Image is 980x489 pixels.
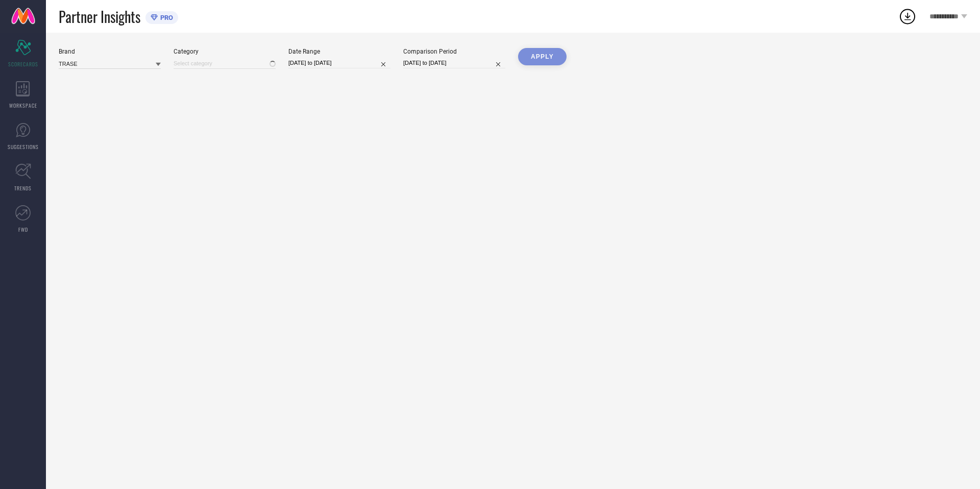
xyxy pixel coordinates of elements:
[403,48,505,55] div: Comparison Period
[9,102,37,109] span: WORKSPACE
[174,48,276,55] div: Category
[14,184,32,192] span: TRENDS
[59,48,161,55] div: Brand
[288,58,390,68] input: Select date range
[288,48,390,55] div: Date Range
[8,143,39,151] span: SUGGESTIONS
[403,58,505,68] input: Select comparison period
[18,226,28,233] span: FWD
[59,6,140,27] span: Partner Insights
[898,7,917,26] div: Open download list
[158,14,173,21] span: PRO
[8,60,38,68] span: SCORECARDS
